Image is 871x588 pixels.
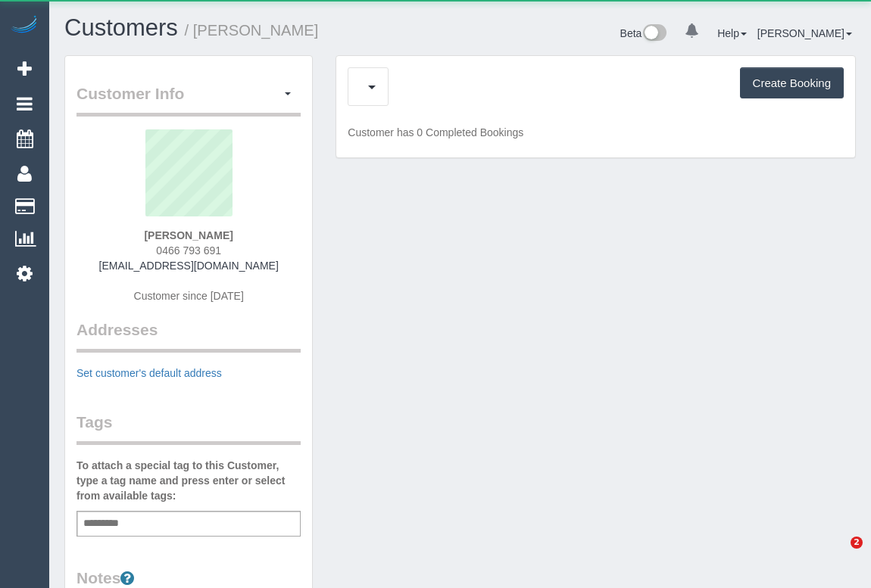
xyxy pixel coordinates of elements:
[642,24,667,44] img: New interface
[851,537,863,549] span: 2
[76,82,301,117] legend: Customer Info
[185,22,319,39] small: / [PERSON_NAME]
[134,290,244,302] span: Customer since [DATE]
[99,260,279,272] a: [EMAIL_ADDRESS][DOMAIN_NAME]
[76,411,301,445] legend: Tags
[9,15,39,36] img: Automaid Logo
[620,27,667,39] a: Beta
[64,14,178,41] a: Customers
[740,67,844,99] button: Create Booking
[717,27,747,39] a: Help
[156,244,221,257] span: 0466 793 691
[348,125,844,140] p: Customer has 0 Completed Bookings
[76,367,222,379] a: Set customer's default address
[76,458,301,503] label: To attach a special tag to this Customer, type a tag name and press enter or select from availabl...
[819,537,856,573] iframe: Intercom live chat
[144,229,233,241] strong: [PERSON_NAME]
[757,27,852,39] a: [PERSON_NAME]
